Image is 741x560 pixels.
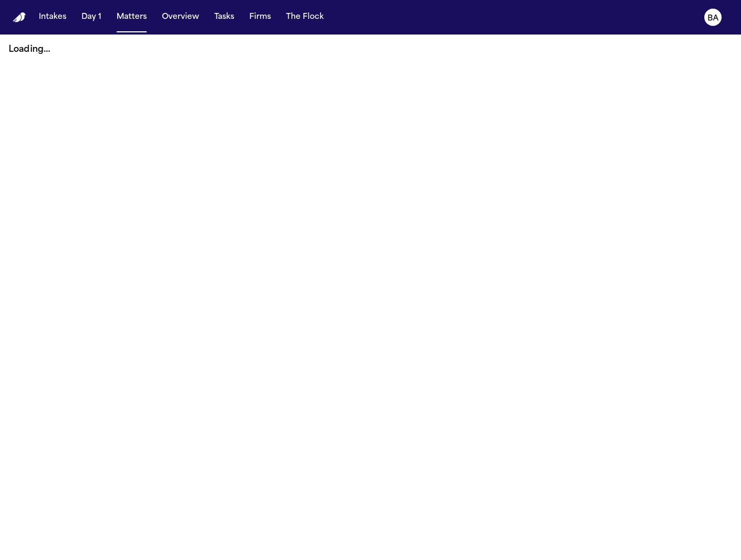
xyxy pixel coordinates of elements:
a: Home [13,12,26,23]
button: The Flock [282,8,328,27]
button: Firms [245,8,275,27]
button: Overview [158,8,203,27]
p: Loading... [9,43,732,56]
button: Matters [112,8,151,27]
button: Day 1 [77,8,106,27]
button: Intakes [35,8,71,27]
button: Tasks [210,8,239,27]
img: Finch Logo [13,12,26,23]
text: BA [708,15,719,22]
